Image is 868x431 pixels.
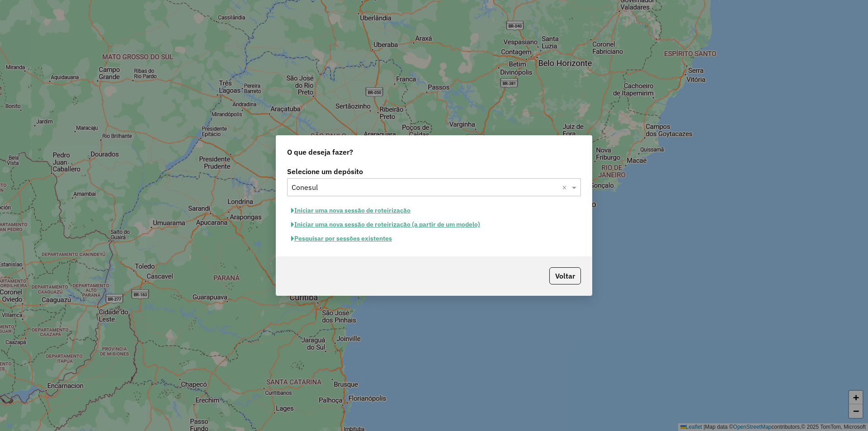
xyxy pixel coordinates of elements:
[287,147,353,157] span: O que deseja fazer?
[549,267,581,284] button: Voltar
[287,218,484,232] button: Iniciar uma nova sessão de roteirização (a partir de um modelo)
[287,232,396,246] button: Pesquisar por sessões existentes
[562,182,570,193] span: Clear all
[287,204,415,218] button: Iniciar uma nova sessão de roteirização
[287,166,581,177] label: Selecione um depósito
